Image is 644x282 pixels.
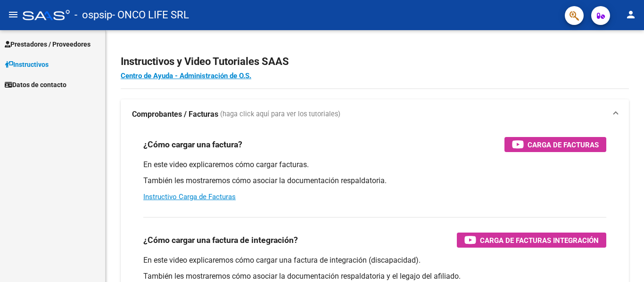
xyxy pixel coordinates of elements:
h3: ¿Cómo cargar una factura de integración? [143,234,298,247]
mat-expansion-panel-header: Comprobantes / Facturas (haga click aquí para ver los tutoriales) [121,99,629,129]
p: También les mostraremos cómo asociar la documentación respaldatoria. [143,176,606,186]
span: Carga de Facturas Integración [480,234,599,246]
span: - ONCO LIFE SRL [112,5,189,25]
strong: Comprobantes / Facturas [132,109,218,120]
a: Instructivo Carga de Facturas [143,193,236,201]
mat-icon: menu [8,9,19,20]
span: Prestadores / Proveedores [5,39,91,49]
p: En este video explicaremos cómo cargar facturas. [143,160,606,170]
iframe: Intercom live chat [612,250,635,273]
button: Carga de Facturas Integración [457,233,606,248]
span: Datos de contacto [5,80,66,90]
span: - ospsip [74,5,112,25]
button: Carga de Facturas [504,137,606,152]
h2: Instructivos y Video Tutoriales SAAS [121,53,629,71]
span: Carga de Facturas [528,139,599,151]
a: Centro de Ayuda - Administración de O.S. [121,72,251,80]
h3: ¿Cómo cargar una factura? [143,138,242,151]
span: (haga click aquí para ver los tutoriales) [220,109,340,120]
p: También les mostraremos cómo asociar la documentación respaldatoria y el legajo del afiliado. [143,271,606,282]
mat-icon: person [625,9,636,20]
span: Instructivos [5,59,49,70]
p: En este video explicaremos cómo cargar una factura de integración (discapacidad). [143,255,606,266]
